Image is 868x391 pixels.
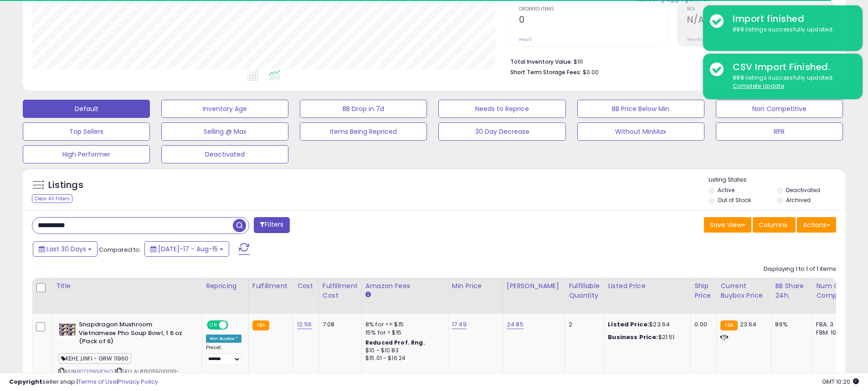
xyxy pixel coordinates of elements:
button: [DATE]-17 - Aug-15 [144,241,229,257]
small: Amazon Fees. [365,291,371,299]
div: Current Buybox Price [720,281,767,300]
button: Top Sellers [23,122,150,141]
p: Listing States: [709,176,845,184]
div: Displaying 1 to 1 of 1 items [764,265,836,274]
span: Compared to: [99,245,141,254]
div: CSV Import Finished. [726,61,856,74]
div: Min Price [452,281,499,291]
button: 30 Day Decrease [438,122,565,141]
button: Inventory Age [161,100,288,118]
div: seller snap | | [9,378,158,386]
div: Ship Price [694,281,713,300]
div: $23.64 [608,320,683,329]
span: 23.64 [740,320,757,329]
div: 86% [775,320,805,329]
div: Clear All Filters [32,194,72,203]
label: Active [718,186,734,194]
b: Reduced Prof. Rng. [365,339,425,346]
a: Terms of Use [78,377,117,386]
button: Default [23,100,150,118]
button: Without MinMax [577,122,704,141]
img: 51AhAJnuhZL._SL40_.jpg [58,320,77,339]
span: | SKU: A-815055010061-P006-4606 [58,368,180,381]
div: $10 - $10.83 [365,347,441,355]
div: FBA: 3 [816,320,846,329]
button: High Performer [23,145,150,163]
a: 24.85 [507,320,524,329]
label: Deactivated [786,186,820,194]
div: $15.01 - $16.24 [365,355,441,362]
span: 2025-09-15 10:20 GMT [822,377,859,386]
div: Num of Comp. [816,281,849,300]
span: Last 30 Days [46,244,86,254]
button: Items Being Repriced [300,122,427,141]
div: 888 listings successfully updated. [726,25,856,34]
div: Repricing [206,281,245,291]
a: 12.56 [297,320,312,329]
div: Title [56,281,198,291]
button: Columns [753,217,796,233]
button: Needs to Reprice [438,100,565,118]
div: 888 listings successfully updated. [726,74,856,91]
div: [PERSON_NAME] [507,281,561,291]
a: B07FPWMQHD [77,368,113,376]
label: Archived [786,196,811,204]
button: Filters [254,217,289,233]
div: $21.51 [608,333,683,341]
a: 17.49 [452,320,467,329]
button: Last 30 Days [33,241,98,257]
button: Deactivated [161,145,288,163]
span: OFF [227,321,241,329]
div: 15% for > $15 [365,329,441,337]
div: 7.08 [323,320,354,329]
small: FBA [720,320,737,330]
div: 8% for <= $15 [365,320,441,329]
button: Save View [704,217,751,233]
label: Out of Stock [718,196,751,204]
div: Fulfillable Quantity [569,281,600,300]
div: Win BuyBox * [206,335,241,343]
button: BB Price Below Min [577,100,704,118]
button: RPR [716,122,843,141]
b: Snapdragon Mushroom Vietnamese Pho Soup Bowl, 1.6 oz (Pack of 6) [79,320,190,348]
div: Fulfillment Cost [323,281,358,300]
div: Import finished [726,12,856,25]
h5: Listings [48,179,83,192]
b: Listed Price: [608,320,649,329]
button: Actions [797,217,836,233]
div: FBM: 10 [816,329,846,337]
div: BB Share 24h. [775,281,808,300]
button: Non Competitive [716,100,843,118]
span: Columns [759,220,787,229]
span: KEHE ,UNFI - GRW 11960 [58,353,131,364]
small: FBA [252,320,269,330]
div: 2 [569,320,597,329]
div: Listed Price [608,281,687,291]
a: Privacy Policy [118,377,158,386]
strong: Copyright [9,377,42,386]
div: Fulfillment [252,281,289,291]
div: Amazon Fees [365,281,444,291]
div: Preset: [206,345,241,365]
div: 0.00 [694,320,709,329]
span: ON [208,321,219,329]
button: Selling @ Max [161,122,288,141]
u: Complete Update [733,82,784,90]
b: Business Price: [608,333,658,341]
div: Cost [297,281,315,291]
span: [DATE]-17 - Aug-15 [158,244,218,254]
button: BB Drop in 7d [300,100,427,118]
